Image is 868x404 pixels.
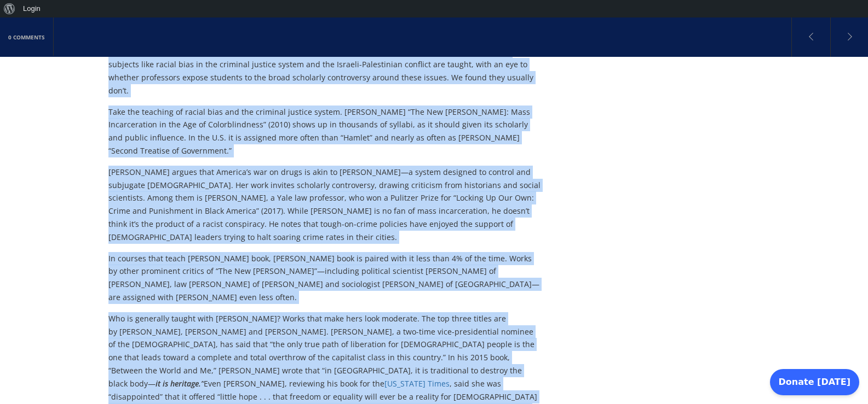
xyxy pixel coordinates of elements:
[156,378,204,389] em: it is heritage.”
[108,166,543,244] p: [PERSON_NAME] argues that America’s war on drugs is akin to [PERSON_NAME]—a system designed to co...
[108,106,543,157] p: Take the teaching of racial bias and the criminal justice system. [PERSON_NAME] “The New [PERSON_...
[108,252,543,304] p: In courses that teach [PERSON_NAME] book, [PERSON_NAME] book is paired with it less than 4% of th...
[108,32,543,97] p: Our new study, conducted with [PERSON_NAME], draws on the Open Syllabus Project, a nonprofit orga...
[384,378,450,389] a: [US_STATE] Times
